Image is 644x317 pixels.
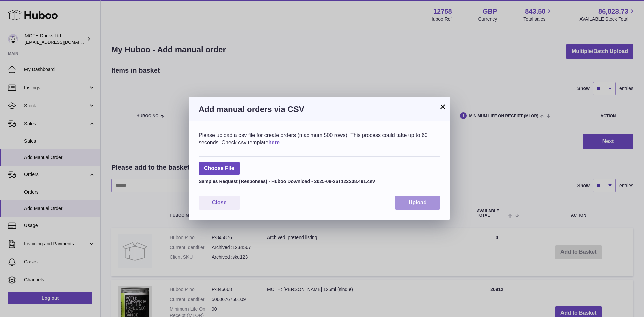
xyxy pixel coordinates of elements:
span: Close [212,200,227,205]
a: here [268,140,280,145]
button: Close [199,196,240,210]
button: Upload [395,196,440,210]
span: Choose File [199,162,240,175]
h3: Add manual orders via CSV [199,104,440,115]
div: Samples Request (Responses) - Huboo Download - 2025-08-26T122238.491.csv [199,177,440,185]
div: Please upload a csv file for create orders (maximum 500 rows). This process could take up to 60 s... [199,131,440,146]
button: × [439,103,447,111]
span: Upload [409,200,427,205]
